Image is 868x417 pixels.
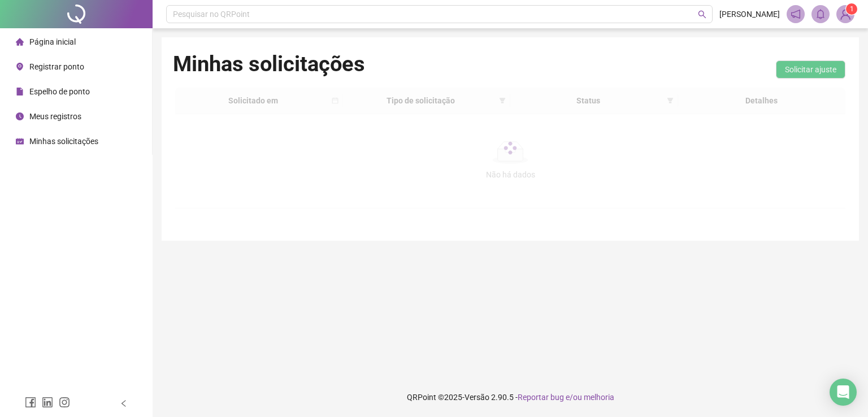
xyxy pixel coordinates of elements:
[59,397,70,408] span: instagram
[846,3,857,15] sup: Atualize o seu contato no menu Meus Dados
[850,5,854,13] span: 1
[29,37,76,46] span: Página inicial
[173,51,365,77] h1: Minhas solicitações
[16,112,24,120] span: clock-circle
[698,10,706,19] span: search
[518,393,614,402] span: Reportar bug e/ou melhoria
[29,62,84,71] span: Registrar ponto
[837,6,854,23] img: 93075
[465,393,489,402] span: Versão
[16,88,24,95] span: file
[29,87,90,96] span: Espelho de ponto
[29,137,98,146] span: Minhas solicitações
[29,112,81,121] span: Meus registros
[16,63,24,71] span: environment
[815,9,826,19] span: bell
[830,379,857,406] div: Open Intercom Messenger
[16,38,24,46] span: home
[719,8,780,20] span: [PERSON_NAME]
[120,399,128,407] span: left
[25,397,36,408] span: facebook
[776,60,845,79] button: Solicitar ajuste
[153,377,868,417] footer: QRPoint © 2025 - 2.90.5 -
[16,137,24,145] span: schedule
[791,9,801,19] span: notification
[785,63,836,76] span: Solicitar ajuste
[42,397,53,408] span: linkedin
